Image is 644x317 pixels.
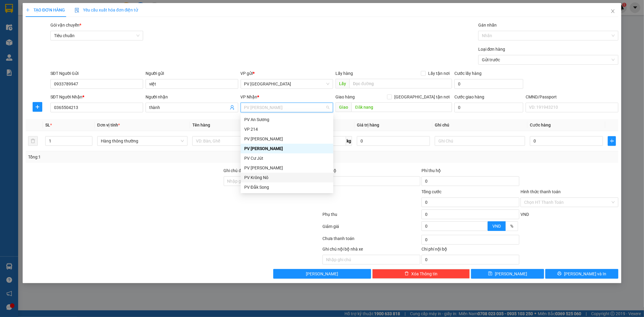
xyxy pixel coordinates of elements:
[454,79,523,89] input: Cước lấy hàng
[335,94,355,99] span: Giao hàng
[608,139,616,143] span: plus
[521,212,529,217] span: VND
[526,94,618,100] div: CMND/Passport
[146,70,238,77] div: Người gửi
[510,224,513,229] span: %
[241,144,333,153] div: PV Đức Xuyên
[322,211,421,222] div: Phụ thu
[26,8,65,12] span: TẠO ĐƠN HÀNG
[306,271,338,277] span: [PERSON_NAME]
[351,102,452,112] input: Dọc đường
[604,3,621,20] button: Close
[335,71,353,76] span: Lấy hàng
[435,136,525,146] input: Ghi Chú
[26,8,30,12] span: plus
[432,119,527,131] th: Ghi chú
[349,79,452,88] input: Dọc đường
[224,176,322,186] input: Ghi chú đơn hàng
[28,154,248,160] div: Tổng: 1
[54,31,139,40] span: Tiêu chuẩn
[610,9,615,14] span: close
[241,182,333,192] div: PV Đắk Song
[530,123,551,127] span: Cước hàng
[244,79,330,88] span: PV Tân Bình
[426,70,452,77] span: Lấy tận nơi
[241,163,333,173] div: PV Nam Đong
[421,246,519,255] div: Chi phí nội bộ
[75,8,79,13] img: icon
[241,94,258,99] span: VP Nhận
[244,165,330,171] div: PV [PERSON_NAME]
[478,23,497,27] label: Gán nhãn
[244,116,330,123] div: PV An Sương
[241,70,333,77] div: VP gửi
[335,79,349,88] span: Lấy
[97,123,120,127] span: Đơn vị tính
[192,136,283,146] input: VD: Bàn, Ghế
[230,105,235,110] span: user-add
[244,136,330,142] div: PV [PERSON_NAME]
[564,271,606,277] span: [PERSON_NAME] và In
[273,269,371,279] button: [PERSON_NAME]
[146,94,238,100] div: Người nhận
[241,153,333,163] div: PV Cư Jút
[357,136,430,146] input: 0
[244,155,330,162] div: PV Cư Jút
[241,115,333,124] div: PV An Sương
[244,184,330,191] div: PV Đắk Song
[244,174,330,181] div: PV Krông Nô
[392,94,452,100] span: [GEOGRAPHIC_DATA] tận nơi
[50,70,143,77] div: SĐT Người Gửi
[372,269,470,279] button: deleteXóa Thông tin
[521,189,561,194] label: Hình thức thanh toán
[322,246,420,255] div: Ghi chú nội bộ nhà xe
[241,173,333,182] div: PV Krông Nô
[322,223,421,234] div: Giảm giá
[101,136,184,146] span: Hàng thông thường
[495,271,527,277] span: [PERSON_NAME]
[322,255,420,264] input: Nhập ghi chú
[28,136,38,146] button: delete
[608,136,616,146] button: plus
[33,102,42,112] button: plus
[488,271,492,276] span: save
[241,124,333,134] div: VP 214
[411,271,437,277] span: Xóa Thông tin
[405,271,409,276] span: delete
[421,167,519,176] div: Phí thu hộ
[241,134,333,144] div: PV Mang Yang
[454,71,482,76] label: Cước lấy hàng
[421,189,441,194] span: Tổng cước
[244,103,330,112] span: PV Đức Xuyên
[224,168,257,173] label: Ghi chú đơn hàng
[454,103,523,112] input: Cước giao hàng
[50,23,81,27] span: Gói vận chuyển
[322,235,421,246] div: Chưa thanh toán
[454,94,484,99] label: Cước giao hàng
[244,145,330,152] div: PV [PERSON_NAME]
[335,102,351,112] span: Giao
[492,224,501,229] span: VND
[357,123,379,127] span: Giá trị hàng
[545,269,618,279] button: printer[PERSON_NAME] và In
[482,55,615,64] span: Gửi trước
[471,269,544,279] button: save[PERSON_NAME]
[50,94,143,100] div: SĐT Người Nhận
[244,126,330,133] div: VP 214
[75,8,138,12] span: Yêu cầu xuất hóa đơn điện tử
[45,123,50,127] span: SL
[192,123,210,127] span: Tên hàng
[478,47,505,52] label: Loại đơn hàng
[557,271,562,276] span: printer
[33,104,42,109] span: plus
[346,136,352,146] span: kg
